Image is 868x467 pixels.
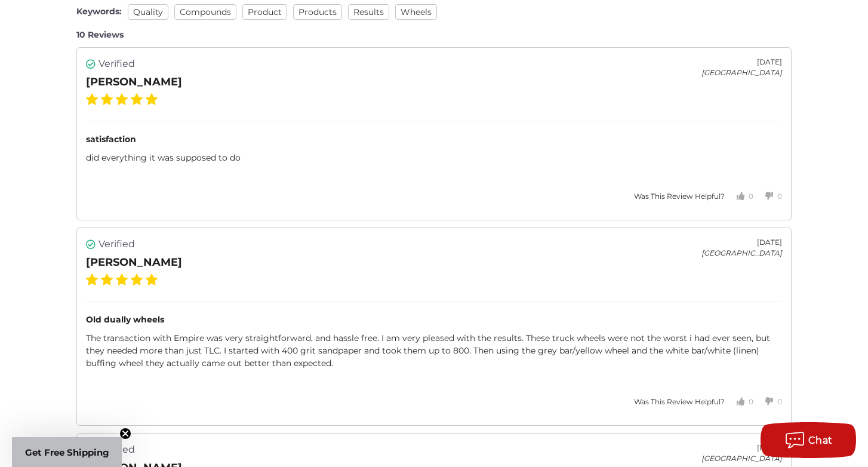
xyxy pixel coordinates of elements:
[701,57,782,67] div: [DATE]
[761,422,856,458] button: Chat
[701,67,782,78] div: [GEOGRAPHIC_DATA]
[146,274,158,285] label: 5 Stars
[86,59,96,69] i: Verified user
[101,93,113,105] label: 2 Stars
[634,397,725,407] div: Was This Review Helpful?
[634,191,725,202] div: Was This Review Helpful?
[86,345,759,368] span: Then using the grey bar/yellow wheel and the white bar/white (linen) buffing wheel they actually ...
[293,4,342,20] span: products
[119,428,131,440] button: Close teaser
[701,248,782,259] div: [GEOGRAPHIC_DATA]
[131,93,143,105] label: 4 Stars
[99,237,135,251] span: Verified
[86,333,770,356] span: These truck wheels were not the worst i had ever seen, but they needed more than just TLC.
[99,57,135,71] span: Verified
[116,93,128,105] label: 3 Stars
[131,274,143,285] label: 4 Stars
[146,93,158,105] label: 5 Stars
[86,74,182,90] div: [PERSON_NAME]
[753,182,782,211] button: Votes Down
[725,182,753,211] button: Votes Up
[12,437,122,467] div: Get Free ShippingClose teaser
[777,397,782,406] span: 0
[242,4,287,20] span: product
[25,447,109,458] span: Get Free Shipping
[701,453,782,464] div: [GEOGRAPHIC_DATA]
[749,192,753,201] span: 0
[86,254,182,271] div: [PERSON_NAME]
[749,397,753,406] span: 0
[76,6,122,17] span: Keywords:
[76,29,792,41] div: 10 Reviews
[701,237,782,248] div: [DATE]
[224,345,473,356] span: I started with 400 grit sandpaper and took them up to 800.
[174,4,236,20] span: compounds
[86,133,782,146] div: satisfaction
[128,4,168,20] span: quality
[86,239,96,249] i: Verified user
[86,93,98,105] label: 1 Star
[101,274,113,285] label: 2 Stars
[116,274,128,285] label: 3 Stars
[753,388,782,416] button: Votes Down
[381,333,526,343] span: I am very pleased with the results.
[86,152,241,163] span: did everything it was supposed to do
[348,4,389,20] span: results
[86,274,98,285] label: 1 Star
[86,333,381,343] span: The transaction with Empire was very straightforward, and hassle free.
[701,443,782,453] div: [DATE]
[725,388,753,416] button: Votes Up
[86,314,782,326] div: Old dually wheels
[777,192,782,201] span: 0
[395,4,437,20] span: wheels
[808,435,833,446] span: Chat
